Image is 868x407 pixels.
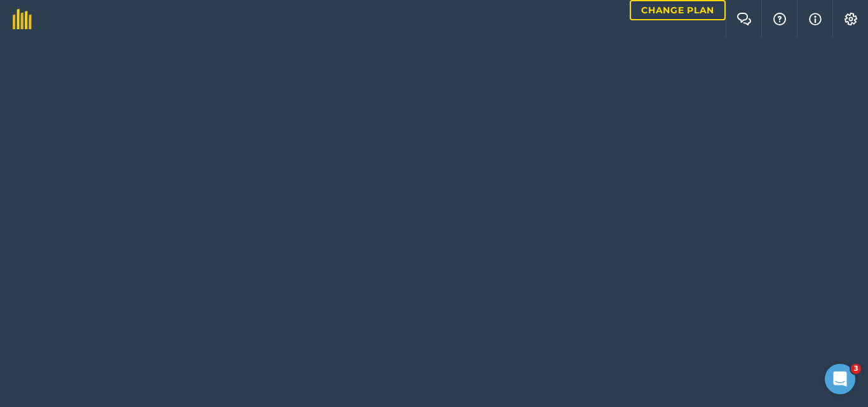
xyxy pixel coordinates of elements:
button: Lyndhurst Farming [206,5,300,34]
iframe: Intercom live chat [825,364,855,394]
span: 2025 [323,5,344,19]
span: 3 [851,364,861,374]
img: A cog icon [843,13,858,25]
span: Current plan : PLUS [532,4,617,16]
button: 2025 [323,5,349,34]
span: Lyndhurst Farming [206,5,295,19]
img: fieldmargin Logo [13,9,32,29]
img: Two speech bubbles overlapping with the left bubble in the forefront [736,13,752,25]
img: svg+xml;base64,PHN2ZyB4bWxucz0iaHR0cDovL3d3dy53My5vcmcvMjAwMC9zdmciIHdpZHRoPSIxNyIgaGVpZ2h0PSIxNy... [809,13,822,25]
img: A question mark icon [772,13,787,25]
